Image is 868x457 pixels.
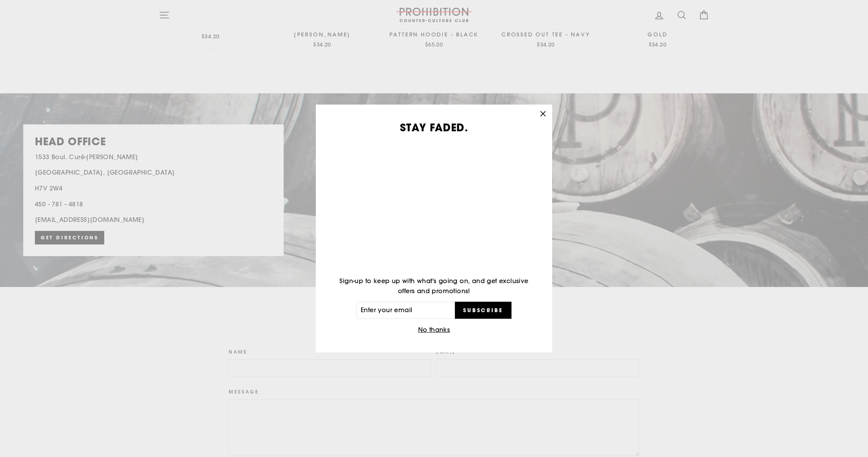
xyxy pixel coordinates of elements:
input: Enter your email [356,302,455,319]
p: Sign-up to keep up with what's going on, and get exclusive offers and promotions! [333,276,535,296]
button: Subscribe [455,302,511,319]
h3: STAY FADED. [333,122,535,132]
span: Subscribe [463,307,503,314]
button: No thanks [416,325,453,335]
